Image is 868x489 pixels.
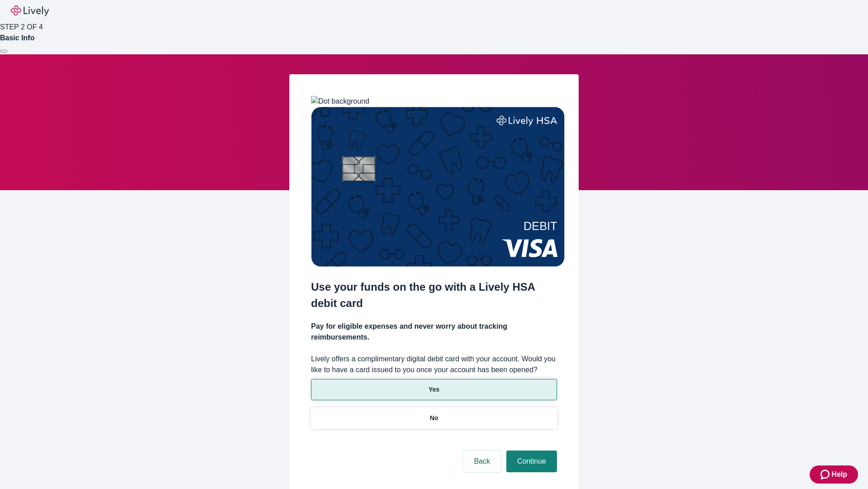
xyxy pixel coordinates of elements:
[311,379,557,400] button: Yes
[311,96,369,107] img: Dot background
[810,465,858,484] button: Zendesk support iconHelp
[11,5,49,16] img: Lively
[311,354,557,375] label: Lively offers a complimentary digital debit card with your account. Would you like to have a card...
[429,385,439,394] p: Yes
[831,469,847,480] span: Help
[311,107,565,267] img: Debit card
[506,451,557,472] button: Continue
[311,407,557,429] button: No
[311,279,557,312] h2: Use your funds on the go with a Lively HSA debit card
[430,413,439,423] p: No
[463,451,501,472] button: Back
[821,469,831,480] svg: Zendesk support icon
[311,321,557,343] h4: Pay for eligible expenses and never worry about tracking reimbursements.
